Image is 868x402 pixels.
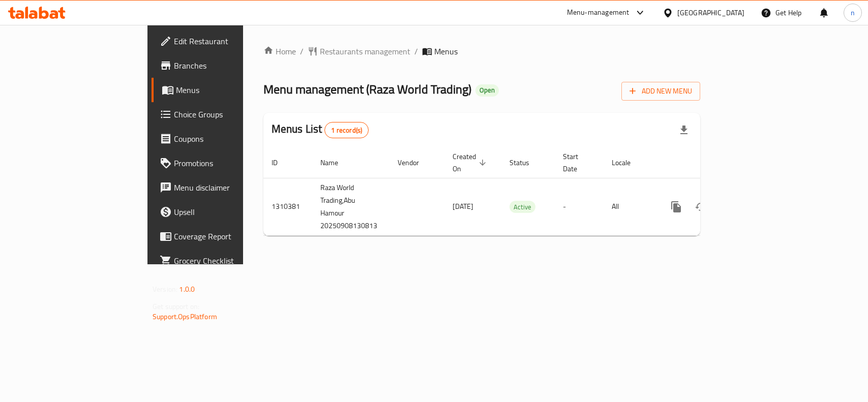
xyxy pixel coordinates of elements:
span: 1 record(s) [325,126,368,135]
span: Menu management ( Raza World Trading ) [263,78,471,101]
div: Active [510,201,535,213]
span: Locale [612,157,644,169]
a: Menus [152,78,292,102]
th: Actions [656,147,770,178]
td: - [555,178,604,235]
span: Grocery Checklist [174,255,284,267]
a: Coupons [152,127,292,151]
a: Choice Groups [152,102,292,127]
nav: breadcrumb [263,45,700,57]
span: Start Date [563,150,591,175]
div: Export file [672,118,696,142]
div: Menu-management [567,7,630,19]
span: Upsell [174,206,284,218]
td: All [604,178,656,235]
td: Raza World Trading,Abu Hamour 20250908130813 [312,178,390,235]
span: Edit Restaurant [174,35,284,47]
a: Promotions [152,151,292,175]
span: Created On [453,150,489,175]
span: Version: [153,283,177,296]
span: Promotions [174,157,284,169]
span: [DATE] [453,200,473,213]
span: Open [475,86,499,95]
a: Grocery Checklist [152,249,292,273]
button: Change Status [689,195,713,219]
li: / [300,45,304,57]
a: Upsell [152,200,292,224]
li: / [414,45,418,57]
span: 1.0.0 [179,283,195,296]
button: Add New Menu [621,82,700,101]
span: Menus [434,45,458,57]
h2: Menus List [272,121,369,138]
a: Coverage Report [152,224,292,249]
a: Branches [152,53,292,78]
a: Restaurants management [308,45,410,57]
span: Name [320,157,351,169]
div: Total records count [324,122,369,138]
span: Active [510,201,535,213]
span: Coupons [174,133,284,145]
span: ID [272,157,291,169]
div: [GEOGRAPHIC_DATA] [677,7,744,18]
button: more [664,195,689,219]
span: Restaurants management [320,45,410,57]
span: Coverage Report [174,230,284,242]
a: Edit Restaurant [152,29,292,53]
a: Support.OpsPlatform [153,310,217,323]
span: Menu disclaimer [174,181,284,194]
span: Vendor [398,157,432,169]
span: Choice Groups [174,108,284,120]
span: n [851,7,855,18]
span: Menus [176,84,284,96]
span: Status [510,157,543,169]
span: Add New Menu [630,85,692,98]
a: Menu disclaimer [152,175,292,200]
span: Get support on: [153,300,199,313]
span: Branches [174,59,284,72]
div: Open [475,84,499,97]
table: enhanced table [263,147,770,236]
